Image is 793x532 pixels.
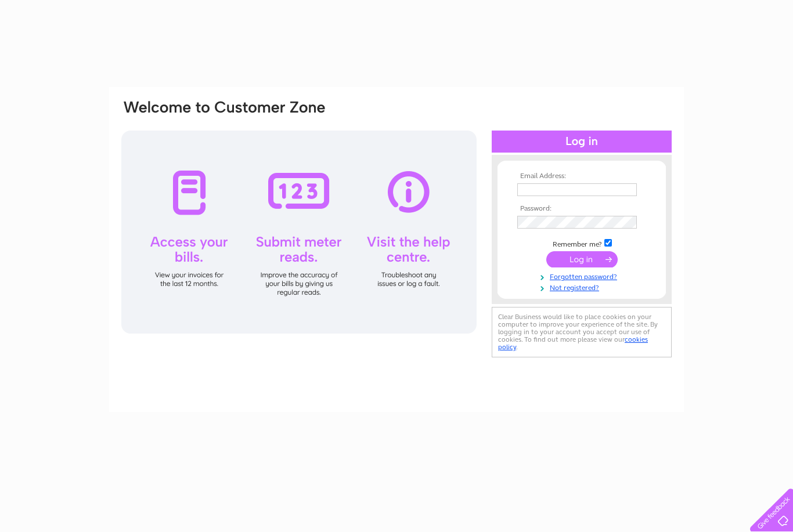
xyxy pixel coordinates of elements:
[514,205,649,213] th: Password:
[492,307,672,357] div: Clear Business would like to place cookies on your computer to improve your experience of the sit...
[546,251,618,267] input: Submit
[514,237,649,249] td: Remember me?
[514,172,649,180] th: Email Address:
[517,270,649,281] a: Forgotten password?
[517,281,649,292] a: Not registered?
[498,335,648,351] a: cookies policy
